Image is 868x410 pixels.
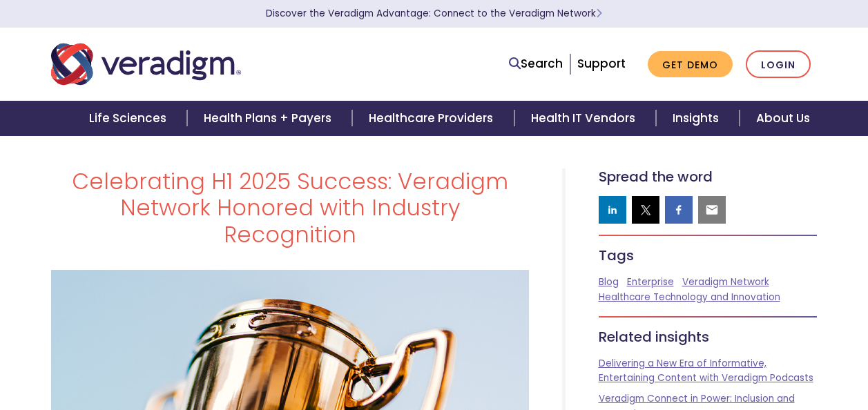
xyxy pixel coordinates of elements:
[509,55,563,73] a: Search
[514,101,656,136] a: Health IT Vendors
[682,275,769,289] a: Veradigm Network
[596,7,602,20] span: Learn More
[599,329,818,345] h5: Related insights
[705,203,719,217] img: email sharing button
[51,41,241,87] img: Veradigm logo
[648,51,733,78] a: Get Demo
[639,203,653,217] img: twitter sharing button
[599,168,818,185] h5: Spread the word
[599,247,818,264] h5: Tags
[656,101,740,136] a: Insights
[599,275,619,289] a: Blog
[746,50,811,79] a: Login
[577,55,626,72] a: Support
[51,168,529,248] h1: Celebrating H1 2025 Success: Veradigm Network Honored with Industry Recognition
[672,203,686,217] img: facebook sharing button
[627,275,674,289] a: Enterprise
[73,101,187,136] a: Life Sciences
[599,291,780,304] a: Healthcare Technology and Innovation
[266,7,602,20] a: Discover the Veradigm Advantage: Connect to the Veradigm NetworkLearn More
[352,101,514,136] a: Healthcare Providers
[606,203,619,217] img: linkedin sharing button
[599,357,813,385] a: Delivering a New Era of Informative, Entertaining Content with Veradigm Podcasts
[187,101,352,136] a: Health Plans + Payers
[740,101,827,136] a: About Us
